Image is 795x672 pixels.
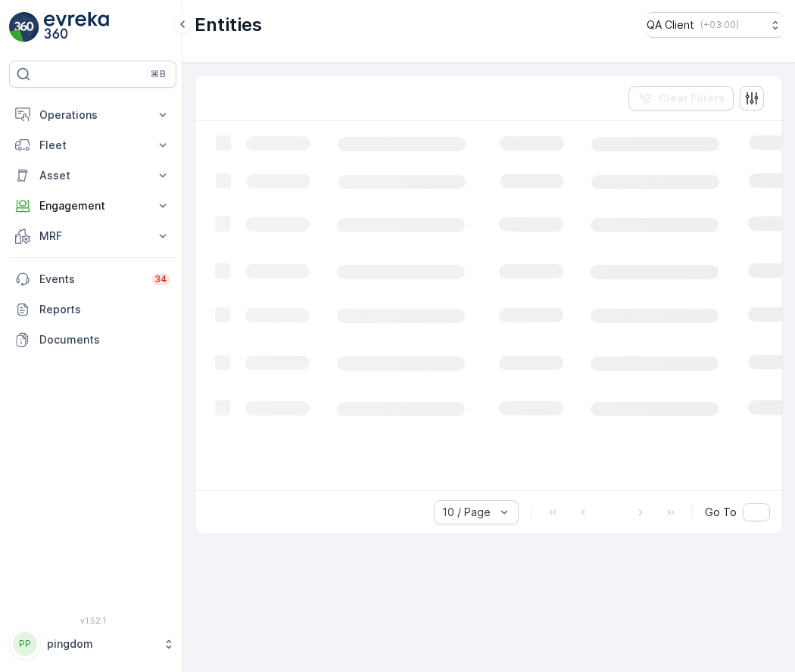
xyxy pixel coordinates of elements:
button: MRF [9,221,176,251]
p: Documents [39,332,170,347]
p: Clear Filters [659,91,725,106]
img: logo_light-DOdMpM7g.png [44,12,109,42]
p: Asset [39,168,146,183]
p: Fleet [39,138,146,153]
button: PPpingdom [9,628,176,660]
div: PP [13,632,37,656]
button: Operations [9,100,176,130]
button: Clear Filters [628,86,734,110]
p: Reports [39,302,170,317]
p: ⌘B [151,68,166,80]
p: ( +03:00 ) [700,19,739,31]
button: Fleet [9,130,176,160]
p: Engagement [39,198,146,213]
p: MRF [39,229,146,244]
p: QA Client [647,17,694,33]
p: pingdom [47,636,155,652]
span: Go To [705,505,737,520]
p: 34 [154,273,167,285]
p: Operations [39,107,146,123]
img: logo [9,12,39,42]
p: Events [39,272,142,287]
button: QA Client(+03:00) [647,12,783,38]
a: Documents [9,325,176,355]
p: Entities [195,13,262,37]
button: Engagement [9,191,176,221]
button: Asset [9,160,176,191]
a: Events34 [9,264,176,294]
span: v 1.52.1 [9,616,176,625]
a: Reports [9,294,176,325]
